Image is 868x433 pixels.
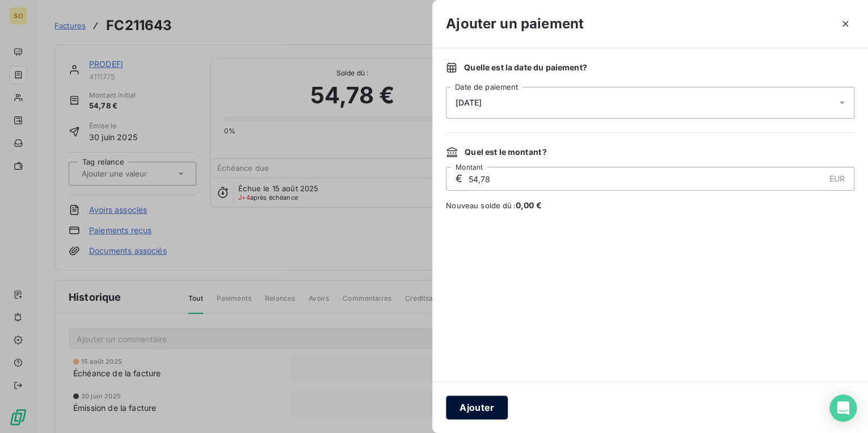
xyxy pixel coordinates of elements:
span: Quelle est la date du paiement ? [464,62,587,73]
div: Open Intercom Messenger [829,394,857,422]
span: 0,00 € [516,200,542,210]
span: Nouveau solde dû : [446,200,854,211]
button: Ajouter [446,396,508,419]
h3: Ajouter un paiement [446,14,584,34]
span: Quel est le montant ? [465,146,547,158]
span: [DATE] [456,98,482,107]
